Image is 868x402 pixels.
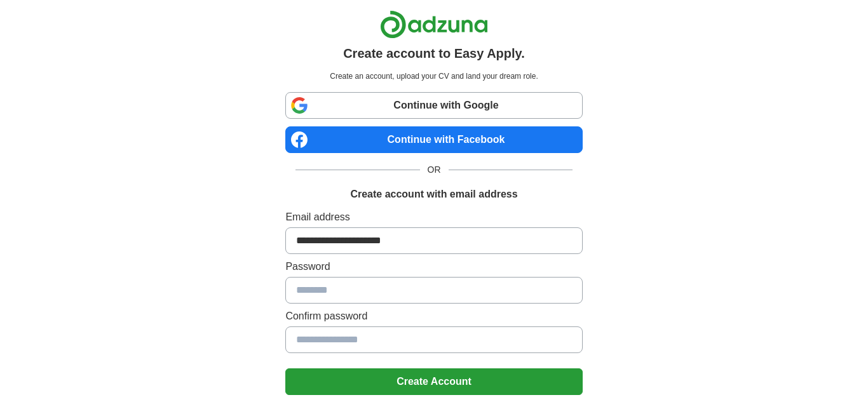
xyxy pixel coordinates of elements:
[420,163,449,177] span: OR
[285,126,582,153] a: Continue with Facebook
[285,92,582,119] a: Continue with Google
[285,210,582,225] label: Email address
[285,259,582,274] label: Password
[288,70,580,82] p: Create an account, upload your CV and land your dream role.
[350,187,517,202] h1: Create account with email address
[285,368,582,395] button: Create Account
[343,44,525,63] h1: Create account to Easy Apply.
[285,309,582,324] label: Confirm password
[380,10,488,39] img: Adzuna logo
